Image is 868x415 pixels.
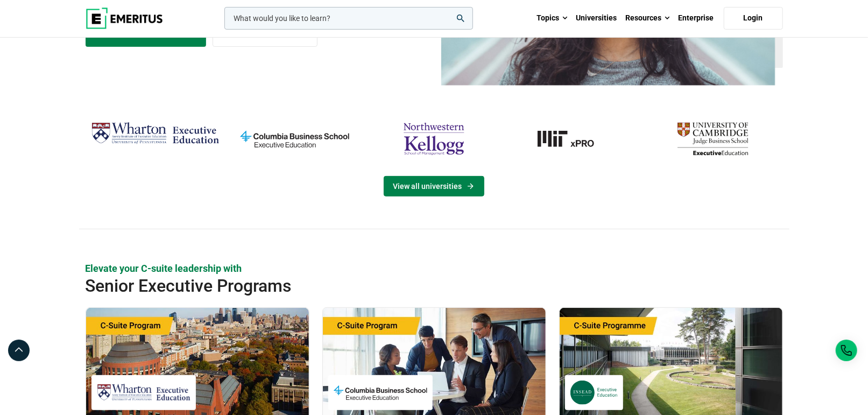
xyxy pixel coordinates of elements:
img: INSEAD Executive Education [570,381,618,405]
a: MIT-xPRO [509,118,638,160]
a: View Universities [384,176,484,196]
img: northwestern-kellogg [370,118,498,160]
img: columbia-business-school [230,118,359,160]
h2: Senior Executive Programs [86,275,713,297]
img: cambridge-judge-business-school [648,118,777,160]
p: Elevate your C-suite leadership with [86,262,783,275]
img: Columbia Business School Executive Education [334,381,427,405]
img: MIT xPRO [509,118,638,160]
img: Wharton Executive Education [91,118,220,150]
a: Login [724,7,783,30]
input: woocommerce-product-search-field-0 [224,7,473,30]
img: Wharton Executive Education [97,381,190,405]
